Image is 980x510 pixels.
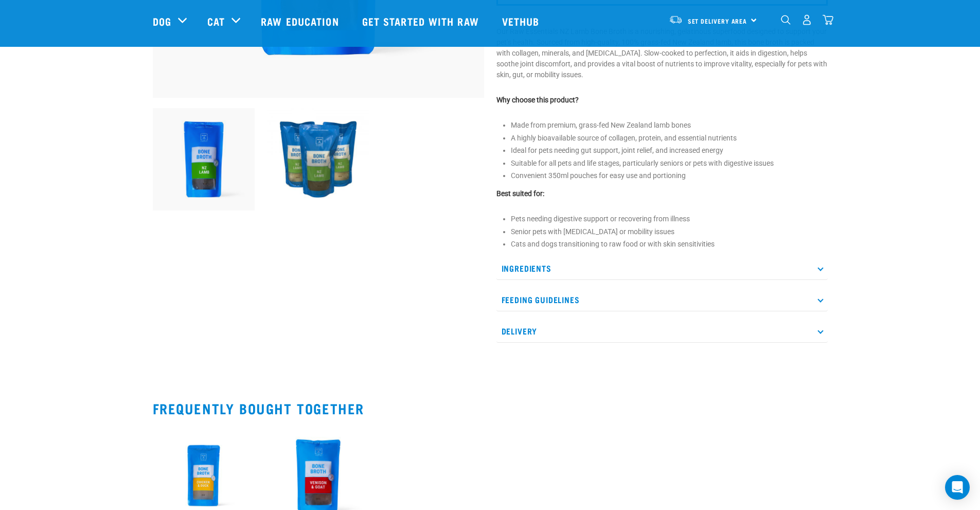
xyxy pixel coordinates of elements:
li: Made from premium, grass-fed New Zealand lamb bones [511,120,828,131]
a: Cat [207,13,225,29]
li: Ideal for pets needing gut support, joint relief, and increased energy [511,145,828,156]
div: Open Intercom Messenger [945,475,970,500]
img: home-icon-1@2x.png [781,15,791,25]
h2: Frequently bought together [153,400,828,416]
a: Vethub [492,1,553,42]
img: home-icon@2x.png [823,14,833,25]
li: Cats and dogs transitioning to raw food or with skin sensitivities [511,239,828,250]
p: Feeding Guidelines [496,288,828,311]
a: Raw Education [251,1,351,42]
p: Ingredients [496,257,828,280]
li: A highly bioavailable source of collagen, protein, and essential nutrients [511,133,828,144]
a: Dog [153,13,171,29]
li: Suitable for all pets and life stages, particularly seniors or pets with digestive issues [511,158,828,169]
img: Raw Essentials Lamb Pet Bone Broth Trio.jpg [267,108,369,210]
img: Raw Essentials New Zealand Lamb Bone Broth For Cats & Dogs [153,108,255,210]
strong: Best suited for: [496,189,544,198]
span: Set Delivery Area [688,19,747,23]
a: Get started with Raw [352,1,492,42]
p: Delivery [496,320,828,343]
li: Senior pets with [MEDICAL_DATA] or mobility issues [511,226,828,237]
strong: Why choose this product? [496,96,579,104]
li: Pets needing digestive support or recovering from illness [511,214,828,224]
img: user.png [801,14,812,25]
li: Convenient 350ml pouches for easy use and portioning [511,170,828,181]
p: Our Raw Essentials NZ Lamb Bone Broth is a nourishing, gelatinous superfood designed to support y... [496,26,828,80]
img: van-moving.png [669,15,683,24]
